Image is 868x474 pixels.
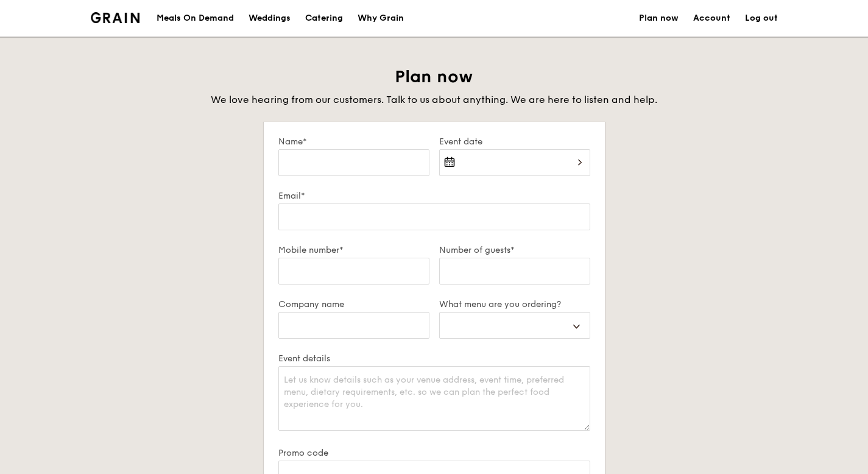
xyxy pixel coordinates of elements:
[278,353,590,364] label: Event details
[439,136,590,147] label: Event date
[278,299,429,310] label: Company name
[91,12,140,23] img: Grain
[278,366,590,431] textarea: Let us know details such as your venue address, event time, preferred menu, dietary requirements,...
[278,191,590,201] label: Email*
[278,448,590,458] label: Promo code
[439,299,590,310] label: What menu are you ordering?
[91,12,140,23] a: Logotype
[278,245,429,255] label: Mobile number*
[395,66,473,87] span: Plan now
[211,94,657,105] span: We love hearing from our customers. Talk to us about anything. We are here to listen and help.
[278,136,429,147] label: Name*
[439,245,590,255] label: Number of guests*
